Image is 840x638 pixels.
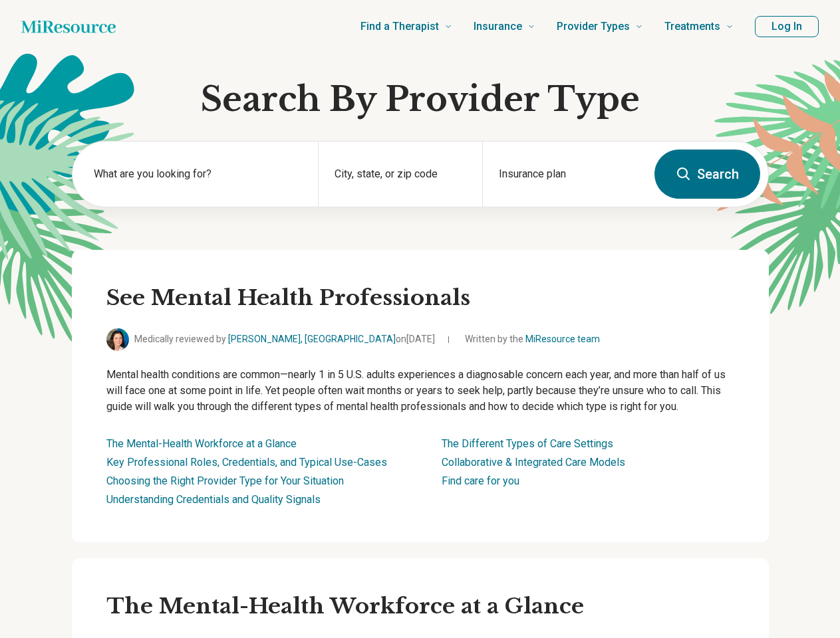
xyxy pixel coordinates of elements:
span: Insurance [474,17,522,36]
a: MiResource team [525,334,600,344]
h2: See Mental Health Professionals [106,284,734,312]
span: Treatments [664,17,720,36]
span: Written by the [465,332,600,346]
button: Search [654,150,760,199]
p: Mental health conditions are common—nearly 1 in 5 U.S. adults experiences a diagnosable concern e... [106,367,734,415]
a: Home page [21,13,116,40]
a: Understanding Credentials and Quality Signals [106,493,321,506]
span: Provider Types [557,17,630,36]
button: Log In [755,16,819,37]
a: Collaborative & Integrated Care Models [442,456,625,469]
h1: Search By Provider Type [72,80,769,120]
a: [PERSON_NAME], [GEOGRAPHIC_DATA] [228,334,396,344]
label: What are you looking for? [94,166,303,182]
a: The Different Types of Care Settings [442,437,613,450]
span: Medically reviewed by [134,332,435,346]
span: Find a Therapist [360,17,439,36]
a: The Mental-Health Workforce at a Glance [106,437,297,450]
a: Choosing the Right Provider Type for Your Situation [106,475,344,487]
a: Find care for you [442,475,519,487]
span: on [DATE] [396,334,435,344]
a: Key Professional Roles, Credentials, and Typical Use-Cases [106,456,387,469]
h3: The Mental-Health Workforce at a Glance [106,593,734,621]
